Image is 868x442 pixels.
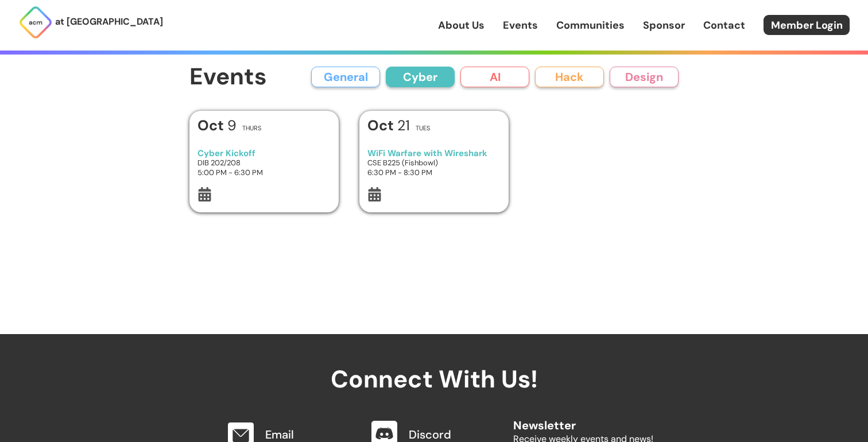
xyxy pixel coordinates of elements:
[265,427,294,442] a: Email
[367,118,410,133] h1: 21
[556,18,625,33] a: Communities
[18,5,53,40] img: ACM Logo
[197,168,331,177] h3: 5:00 PM - 6:30 PM
[610,67,679,87] button: Design
[197,149,331,158] h3: Cyber Kickoff
[438,18,485,33] a: About Us
[703,18,745,33] a: Contact
[189,64,267,90] h1: Events
[367,158,501,168] h3: CSE B225 (Fishbowl)
[764,15,850,35] a: Member Login
[197,158,331,168] h3: DIB 202/208
[503,18,538,33] a: Events
[386,67,455,87] button: Cyber
[535,67,604,87] button: Hack
[311,67,380,87] button: General
[215,334,653,393] h2: Connect With Us!
[18,5,163,40] a: at [GEOGRAPHIC_DATA]
[55,14,163,29] p: at [GEOGRAPHIC_DATA]
[242,125,261,131] h2: Thurs
[367,168,501,177] h3: 6:30 PM - 8:30 PM
[513,408,653,432] h2: Newsletter
[367,116,397,135] b: Oct
[416,125,430,131] h2: Tues
[367,149,501,158] h3: WiFi Warfare with Wireshark
[197,116,227,135] b: Oct
[643,18,685,33] a: Sponsor
[409,427,451,442] a: Discord
[197,118,237,133] h1: 9
[460,67,529,87] button: AI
